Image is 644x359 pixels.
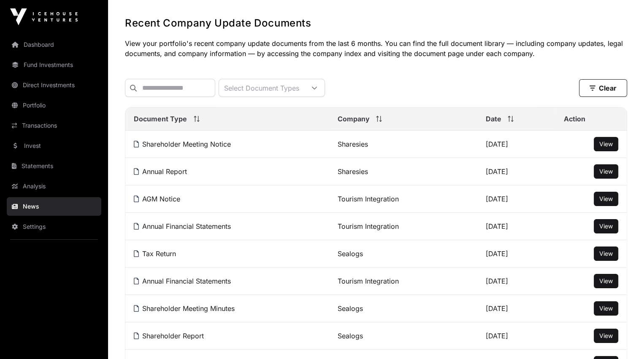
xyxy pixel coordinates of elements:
a: Shareholder Report [134,332,204,340]
td: [DATE] [477,158,555,185]
a: Sealogs [337,249,363,258]
button: View [594,246,618,261]
span: Company [337,114,369,124]
button: View [594,301,618,316]
button: View [594,274,618,288]
span: View [599,250,613,257]
a: Tax Return [134,249,176,258]
a: Annual Financial Statements [134,222,231,230]
button: Clear [579,79,627,97]
td: [DATE] [477,131,555,158]
a: Tourism Integration [337,195,398,203]
a: View [599,249,613,258]
td: [DATE] [477,295,555,322]
a: Fund Investments [7,56,101,74]
span: Document Type [134,114,187,124]
span: Action [564,114,585,124]
a: Sharesies [337,140,368,148]
td: [DATE] [477,213,555,240]
button: View [594,219,618,233]
span: View [599,140,613,147]
a: View [599,195,613,203]
span: View [599,195,613,202]
td: [DATE] [477,322,555,350]
iframe: Chat Widget [602,319,644,359]
a: Tourism Integration [337,222,398,230]
img: Icehouse Ventures Logo [10,8,78,25]
button: View [594,329,618,343]
button: View [594,192,618,206]
a: View [599,167,613,176]
td: [DATE] [477,185,555,213]
div: Select Document Types [219,79,304,96]
a: View [599,304,613,313]
a: View [599,332,613,340]
span: View [599,305,613,312]
td: [DATE] [477,240,555,268]
a: View [599,277,613,285]
a: Statements [7,157,101,175]
a: Dashboard [7,35,101,54]
span: View [599,277,613,284]
h1: Recent Company Update Documents [125,16,627,30]
td: [DATE] [477,268,555,295]
a: Annual Financial Statements [134,277,231,285]
span: View [599,168,613,175]
a: Transactions [7,116,101,135]
a: Sharesies [337,167,368,176]
button: View [594,164,618,179]
a: Sealogs [337,304,363,313]
a: Analysis [7,177,101,196]
span: Date [485,114,501,124]
a: News [7,197,101,216]
a: Tourism Integration [337,277,398,285]
a: Invest [7,137,101,155]
a: View [599,140,613,148]
a: Direct Investments [7,76,101,94]
a: Shareholder Meeting Notice [134,140,231,148]
a: View [599,222,613,230]
a: Annual Report [134,167,187,176]
span: View [599,332,613,339]
a: AGM Notice [134,195,180,203]
span: View [599,222,613,230]
p: View your portfolio's recent company update documents from the last 6 months. You can find the fu... [125,38,627,59]
a: Sealogs [337,332,363,340]
a: Shareholder Meeting Minutes [134,304,235,313]
button: View [594,137,618,151]
a: Settings [7,217,101,236]
a: Portfolio [7,96,101,115]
